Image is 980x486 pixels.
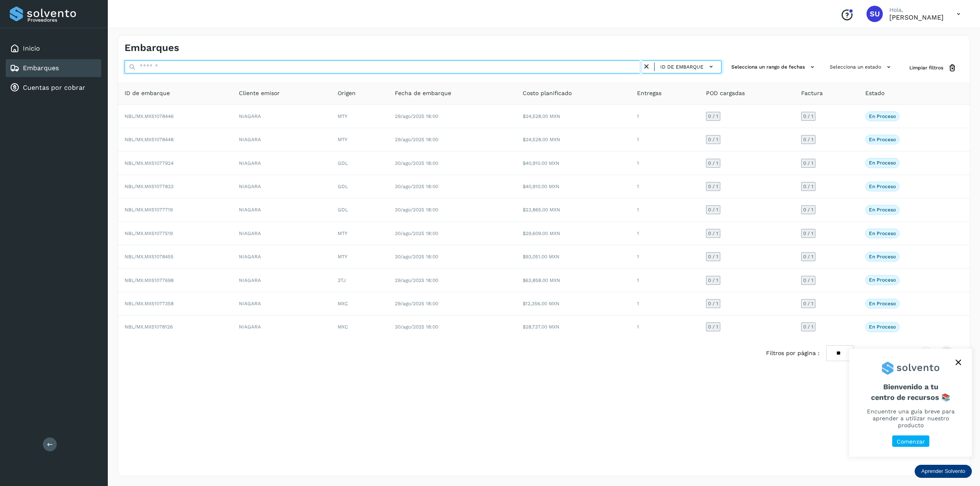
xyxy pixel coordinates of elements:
[708,301,718,306] span: 0 / 1
[708,278,718,283] span: 0 / 1
[728,60,820,74] button: Selecciona un rango de fechas
[859,393,962,402] p: centro de recursos 📚
[125,137,174,142] span: NBL/MX.MX51078448
[338,89,356,98] span: Origen
[630,175,699,198] td: 1
[708,207,718,212] span: 0 / 1
[630,245,699,269] td: 1
[869,137,896,142] p: En proceso
[915,465,972,478] div: Aprender Solvento
[331,292,388,315] td: MXC
[516,292,630,315] td: $12,356.00 MXN
[630,292,699,315] td: 1
[232,222,332,245] td: NIAGARA
[658,61,718,73] button: ID de embarque
[630,105,699,128] td: 1
[125,277,174,283] span: NBL/MX.MX51077698
[331,175,388,198] td: GDL
[395,324,438,330] span: 30/ago/2025 18:00
[27,17,98,23] p: Proveedores
[708,254,718,259] span: 0 / 1
[232,151,332,175] td: NIAGARA
[395,207,438,213] span: 30/ago/2025 18:00
[766,349,820,357] span: Filtros por página :
[869,207,896,213] p: En proceso
[869,160,896,166] p: En proceso
[803,207,813,212] span: 0 / 1
[232,105,332,128] td: NIAGARA
[801,89,823,98] span: Factura
[952,356,964,368] button: close,
[909,64,943,71] span: Limpiar filtros
[708,324,718,329] span: 0 / 1
[125,207,173,213] span: NBL/MX.MX51077719
[869,231,896,236] p: En proceso
[23,84,85,91] a: Cuentas por cobrar
[630,198,699,222] td: 1
[125,301,174,306] span: NBL/MX.MX51077358
[708,184,718,189] span: 0 / 1
[395,89,451,98] span: Fecha de embarque
[869,301,896,306] p: En proceso
[331,245,388,269] td: MTY
[125,160,174,166] span: NBL/MX.MX51077924
[232,269,332,292] td: NIAGARA
[395,231,438,236] span: 30/ago/2025 18:00
[395,301,438,306] span: 29/ago/2025 18:00
[803,114,813,119] span: 0 / 1
[6,59,101,77] div: Embarques
[803,301,813,306] span: 0 / 1
[889,7,944,13] p: Hola,
[869,254,896,260] p: En proceso
[637,89,661,98] span: Entregas
[516,151,630,175] td: $40,910.00 MXN
[630,128,699,151] td: 1
[331,105,388,128] td: MTY
[869,113,896,119] p: En proceso
[708,161,718,166] span: 0 / 1
[516,222,630,245] td: $29,609.00 MXN
[395,137,438,142] span: 29/ago/2025 18:00
[232,198,332,222] td: NIAGARA
[903,60,963,75] button: Limpiar filtros
[869,277,896,283] p: En proceso
[516,105,630,128] td: $24,528.00 MXN
[803,278,813,283] span: 0 / 1
[630,151,699,175] td: 1
[859,382,962,402] span: Bienvenido a tu
[331,269,388,292] td: 3TJ
[897,438,925,445] p: Comenzar
[630,269,699,292] td: 1
[395,254,438,260] span: 30/ago/2025 18:00
[125,184,174,189] span: NBL/MX.MX51077833
[706,89,745,98] span: POD cargadas
[803,161,813,166] span: 0 / 1
[6,40,101,58] div: Inicio
[865,89,884,98] span: Estado
[125,89,170,98] span: ID de embarque
[803,137,813,142] span: 0 / 1
[331,222,388,245] td: MTY
[125,42,179,54] h4: Embarques
[516,315,630,338] td: $28,737.00 MXN
[125,113,174,119] span: NBL/MX.MX51078446
[826,60,896,74] button: Selecciona un estado
[232,175,332,198] td: NIAGARA
[239,89,280,98] span: Cliente emisor
[516,245,630,269] td: $93,051.00 MXN
[523,89,572,98] span: Costo planificado
[869,184,896,189] p: En proceso
[516,269,630,292] td: $63,858.00 MXN
[859,408,962,428] p: Encuentre una guía breve para aprender a utilizar nuestro producto
[395,113,438,119] span: 29/ago/2025 18:00
[849,349,972,457] div: Aprender Solvento
[803,184,813,189] span: 0 / 1
[516,128,630,151] td: $24,528.00 MXN
[708,231,718,236] span: 0 / 1
[331,198,388,222] td: GDL
[331,128,388,151] td: MTY
[516,198,630,222] td: $23,865.00 MXN
[331,151,388,175] td: GDL
[708,114,718,119] span: 0 / 1
[803,324,813,329] span: 0 / 1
